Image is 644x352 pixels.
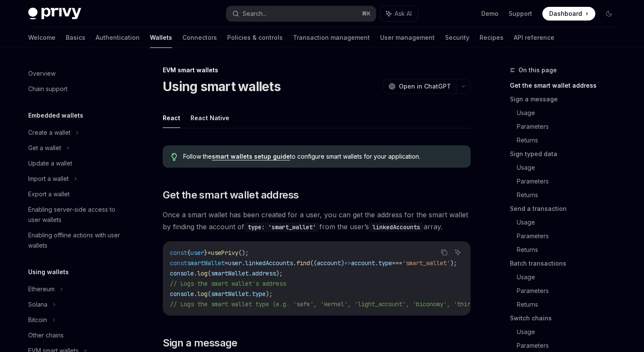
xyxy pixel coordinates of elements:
[170,259,187,267] span: const
[514,27,554,48] a: API reference
[225,259,228,267] span: =
[170,290,194,298] span: console
[28,110,83,121] h5: Embedded wallets
[21,202,131,228] a: Enabling server-side access to user wallets
[517,270,623,284] a: Usage
[249,290,252,298] span: .
[187,259,225,267] span: smartWallet
[21,228,131,253] a: Enabling offline actions with user wallets
[190,108,229,128] button: React Native
[150,27,172,48] a: Wallets
[163,108,180,128] button: React
[380,27,435,48] a: User management
[252,290,266,298] span: type
[187,249,190,257] span: {
[28,267,69,277] h5: Using wallets
[481,9,498,18] a: Demo
[28,230,126,251] div: Enabling offline actions with user wallets
[602,7,616,21] button: Toggle dark mode
[28,8,81,20] img: dark logo
[510,202,623,216] a: Send a transaction
[351,259,375,267] span: account
[208,269,211,277] span: (
[542,7,595,21] a: Dashboard
[517,106,623,120] a: Usage
[517,325,623,339] a: Usage
[163,66,471,74] div: EVM smart wallets
[243,9,266,19] div: Search...
[96,27,140,48] a: Authentication
[171,153,177,161] svg: Tip
[293,259,296,267] span: .
[21,81,131,97] a: Chain support
[170,300,577,308] span: // Logs the smart wallet type (e.g. 'safe', 'kernel', 'light_account', 'biconomy', 'thirdweb', 'c...
[242,259,245,267] span: .
[21,66,131,81] a: Overview
[227,27,283,48] a: Policies & controls
[395,9,412,18] span: Ask AI
[170,249,187,257] span: const
[510,147,623,161] a: Sign typed data
[28,27,56,48] a: Welcome
[208,290,211,298] span: (
[170,269,194,277] span: console
[163,209,471,233] span: Once a smart wallet has been created for a user, you can get the address for the smart wallet by ...
[317,259,341,267] span: account
[211,269,249,277] span: smartWallet
[28,174,69,184] div: Import a wallet
[28,127,70,138] div: Create a wallet
[402,259,450,267] span: 'smart_wallet'
[197,269,208,277] span: log
[21,186,131,202] a: Export a wallet
[28,315,47,325] div: Bitcoin
[344,259,351,267] span: =>
[28,158,72,169] div: Update a wallet
[66,27,85,48] a: Basics
[211,249,238,257] span: usePrivy
[480,27,503,48] a: Recipes
[183,152,462,161] span: Follow the to configure smart wallets for your application.
[211,290,249,298] span: smartWallet
[510,311,623,325] a: Switch chains
[252,269,276,277] span: address
[378,259,392,267] span: type
[310,259,317,267] span: ((
[517,243,623,257] a: Returns
[194,269,197,277] span: .
[510,257,623,270] a: Batch transactions
[21,328,131,343] a: Other chains
[362,10,371,17] span: ⌘ K
[204,249,208,257] span: }
[439,247,450,258] button: Copy the contents from the code block
[28,189,70,199] div: Export a wallet
[238,249,249,257] span: ();
[383,79,456,94] button: Open in ChatGPT
[509,9,532,18] a: Support
[28,84,67,94] div: Chain support
[228,259,242,267] span: user
[517,175,623,188] a: Parameters
[380,6,418,21] button: Ask AI
[28,330,64,340] div: Other chains
[450,259,457,267] span: );
[517,298,623,311] a: Returns
[266,290,272,298] span: );
[517,216,623,229] a: Usage
[226,6,376,21] button: Search...⌘K
[28,204,126,225] div: Enabling server-side access to user wallets
[510,92,623,106] a: Sign a message
[392,259,402,267] span: ===
[212,153,290,160] a: smart wallets setup guide
[28,143,61,153] div: Get a wallet
[197,290,208,298] span: log
[510,79,623,92] a: Get the smart wallet address
[190,249,204,257] span: user
[399,82,451,91] span: Open in ChatGPT
[28,68,56,79] div: Overview
[517,229,623,243] a: Parameters
[244,222,319,232] code: type: 'smart_wallet'
[182,27,217,48] a: Connectors
[445,27,469,48] a: Security
[296,259,310,267] span: find
[549,9,582,18] span: Dashboard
